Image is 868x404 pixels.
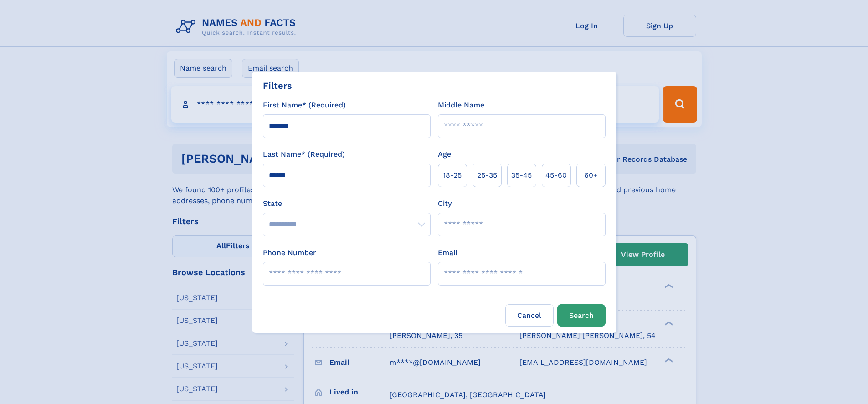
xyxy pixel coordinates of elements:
[505,304,554,327] label: Cancel
[438,198,452,209] label: City
[545,170,567,181] span: 45‑60
[511,170,532,181] span: 35‑45
[263,79,292,92] div: Filters
[263,100,346,111] label: First Name* (Required)
[443,170,462,181] span: 18‑25
[438,247,457,258] label: Email
[438,149,451,160] label: Age
[584,170,598,181] span: 60+
[438,100,484,111] label: Middle Name
[263,149,345,160] label: Last Name* (Required)
[477,170,497,181] span: 25‑35
[263,247,316,258] label: Phone Number
[263,198,431,209] label: State
[557,304,606,327] button: Search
